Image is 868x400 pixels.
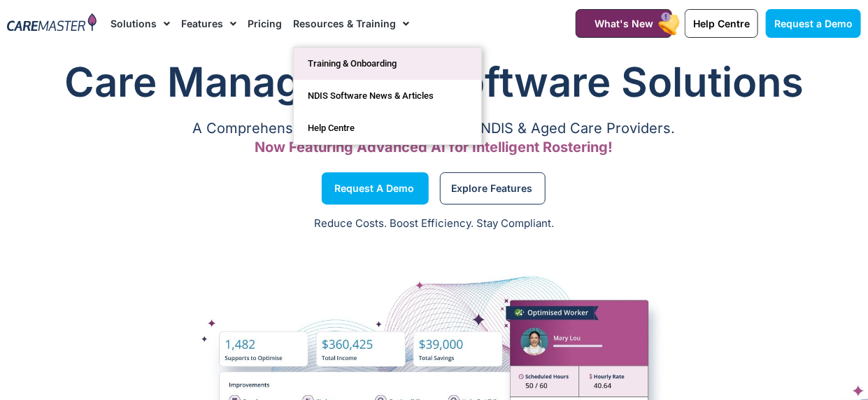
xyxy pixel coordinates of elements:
[7,13,97,33] img: CareMaster Logo
[322,172,429,205] a: Request a Demo
[685,9,758,38] a: Help Centre
[8,216,860,232] p: Reduce Costs. Boost Efficiency. Stay Compliant.
[774,18,853,29] span: Request a Demo
[766,9,861,38] a: Request a Demo
[693,18,750,29] span: Help Centre
[7,54,861,110] h1: Care Management Software Solutions
[294,48,481,80] a: Training & Onboarding
[294,112,481,144] a: Help Centre
[576,9,672,38] a: What's New
[255,139,613,156] span: Now Featuring Advanced AI for Intelligent Rostering!
[294,80,481,112] a: NDIS Software News & Articles
[335,185,415,192] span: Request a Demo
[440,172,546,205] a: Explore Features
[293,47,482,145] ul: Resources & Training
[595,18,653,29] span: What's New
[452,185,533,192] span: Explore Features
[7,124,861,133] p: A Comprehensive Software Ecosystem for NDIS & Aged Care Providers.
